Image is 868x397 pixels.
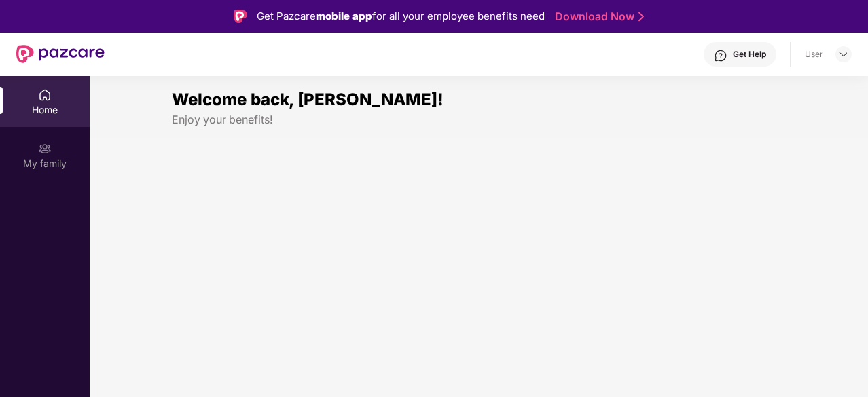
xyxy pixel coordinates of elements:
[555,10,640,24] a: Download Now
[38,142,52,155] img: svg+xml;base64,PHN2ZyB3aWR0aD0iMjAiIGhlaWdodD0iMjAiIHZpZXdCb3g9IjAgMCAyMCAyMCIgZmlsbD0ibm9uZSIgeG...
[257,8,545,24] div: Get Pazcare for all your employee benefits need
[316,10,372,22] strong: mobile app
[16,45,105,63] img: New Pazcare Logo
[234,10,247,23] img: Logo
[733,49,766,60] div: Get Help
[805,49,823,60] div: User
[172,90,444,109] span: Welcome back, [PERSON_NAME]!
[638,10,644,24] img: Stroke
[172,113,786,127] div: Enjoy your benefits!
[838,49,849,60] img: svg+xml;base64,PHN2ZyBpZD0iRHJvcGRvd24tMzJ4MzIiIHhtbG5zPSJodHRwOi8vd3d3LnczLm9yZy8yMDAwL3N2ZyIgd2...
[38,88,52,102] img: svg+xml;base64,PHN2ZyBpZD0iSG9tZSIgeG1sbnM9Imh0dHA6Ly93d3cudzMub3JnLzIwMDAvc3ZnIiB3aWR0aD0iMjAiIG...
[714,49,727,62] img: svg+xml;base64,PHN2ZyBpZD0iSGVscC0zMngzMiIgeG1sbnM9Imh0dHA6Ly93d3cudzMub3JnLzIwMDAvc3ZnIiB3aWR0aD...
